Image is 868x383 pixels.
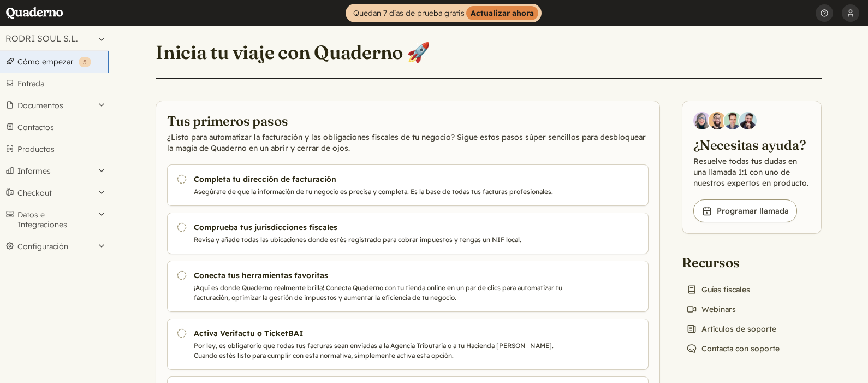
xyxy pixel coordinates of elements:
h3: Activa Verifactu o TicketBAI [194,328,566,339]
a: Artículos de soporte [682,321,781,337]
a: Programar llamada [693,199,797,222]
h2: Recursos [682,254,784,271]
h3: Conecta tus herramientas favoritas [194,270,566,281]
p: Asegúrate de que la información de tu negocio es precisa y completa. Es la base de todas tus fact... [194,187,566,197]
a: Conecta tus herramientas favoritas ¡Aquí es donde Quaderno realmente brilla! Conecta Quaderno con... [167,261,649,312]
a: Guías fiscales [682,282,754,297]
img: Javier Rubio, DevRel at Quaderno [739,112,757,129]
a: Completa tu dirección de facturación Asegúrate de que la información de tu negocio es precisa y c... [167,164,649,206]
h1: Inicia tu viaje con Quaderno 🚀 [156,40,430,64]
img: Jairo Fumero, Account Executive at Quaderno [709,112,726,129]
a: Quedan 7 días de prueba gratisActualizar ahora [346,4,542,22]
h2: Tus primeros pasos [167,112,649,129]
a: Webinars [682,302,740,317]
h3: Completa tu dirección de facturación [194,174,566,185]
img: Diana Carrasco, Account Executive at Quaderno [693,112,711,129]
p: ¿Listo para automatizar la facturación y las obligaciones fiscales de tu negocio? Sigue estos pas... [167,132,649,154]
a: Activa Verifactu o TicketBAI Por ley, es obligatorio que todas tus facturas sean enviadas a la Ag... [167,319,649,370]
h3: Comprueba tus jurisdicciones fiscales [194,222,566,233]
p: ¡Aquí es donde Quaderno realmente brilla! Conecta Quaderno con tu tienda online en un par de clic... [194,283,566,303]
h2: ¿Necesitas ayuda? [693,136,810,154]
p: Revisa y añade todas las ubicaciones donde estés registrado para cobrar impuestos y tengas un NIF... [194,235,566,245]
strong: Actualizar ahora [466,6,538,20]
a: Contacta con soporte [682,341,784,356]
img: Ivo Oltmans, Business Developer at Quaderno [724,112,741,129]
p: Resuelve todas tus dudas en una llamada 1:1 con uno de nuestros expertos en producto. [693,156,810,188]
a: Comprueba tus jurisdicciones fiscales Revisa y añade todas las ubicaciones donde estés registrado... [167,213,649,254]
span: 5 [83,58,87,66]
p: Por ley, es obligatorio que todas tus facturas sean enviadas a la Agencia Tributaria o a tu Hacie... [194,341,566,361]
